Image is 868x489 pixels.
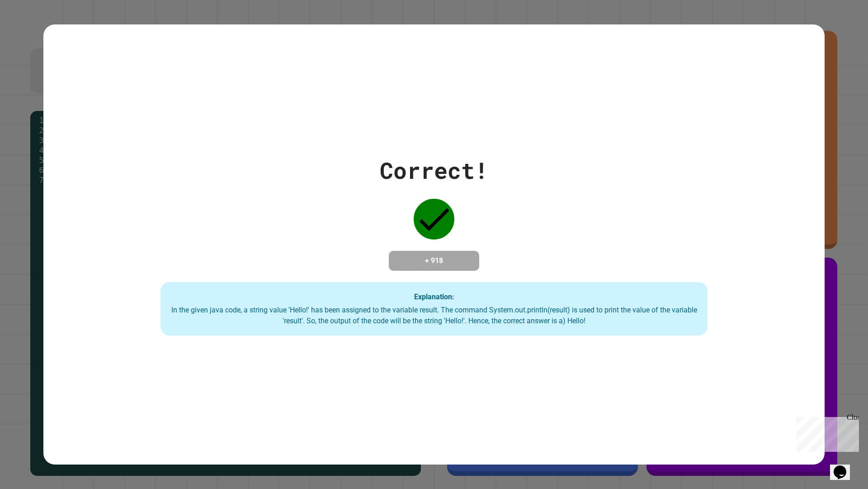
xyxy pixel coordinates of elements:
div: In the given java code, a string value 'Hello!' has been assigned to the variable result. The com... [170,305,698,326]
div: Chat with us now!Close [4,4,62,58]
strong: Explanation: [414,292,454,301]
iframe: chat widget [793,413,859,452]
iframe: chat widget [830,453,859,480]
h4: + 918 [398,255,470,266]
div: Correct! [380,153,488,187]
